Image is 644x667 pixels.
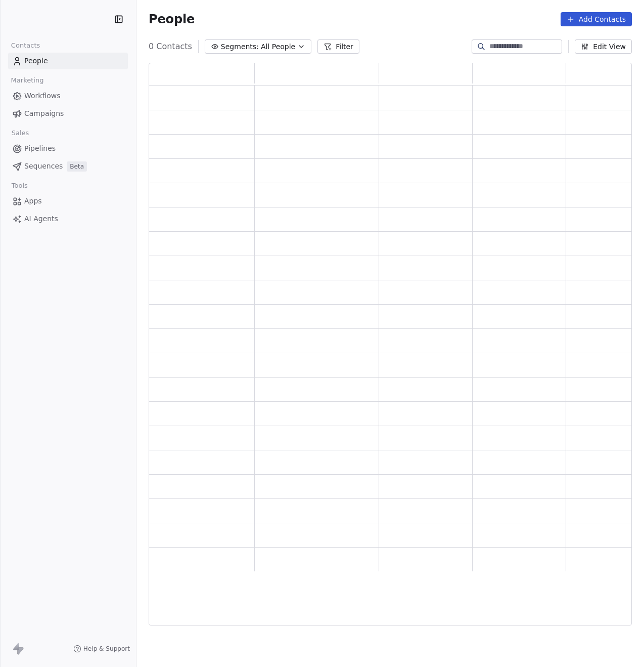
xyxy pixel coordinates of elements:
[8,88,128,104] a: Workflows
[561,12,632,26] button: Add Contacts
[261,41,295,52] span: All People
[7,73,48,88] span: Marketing
[24,108,64,119] span: Campaigns
[317,39,359,54] button: Filter
[221,41,259,52] span: Segments:
[67,161,87,172] span: Beta
[149,40,192,53] span: 0 Contacts
[8,211,128,227] a: AI Agents
[7,38,44,53] span: Contacts
[575,39,632,54] button: Edit View
[73,645,130,653] a: Help & Support
[24,56,48,66] span: People
[8,140,128,157] a: Pipelines
[24,161,63,172] span: Sequences
[8,193,128,210] a: Apps
[24,143,56,154] span: Pipelines
[8,158,128,175] a: SequencesBeta
[24,214,58,224] span: AI Agents
[24,91,61,101] span: Workflows
[8,53,128,69] a: People
[8,105,128,122] a: Campaigns
[7,126,33,141] span: Sales
[24,196,42,206] span: Apps
[7,178,32,193] span: Tools
[149,12,195,27] span: People
[83,645,130,653] span: Help & Support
